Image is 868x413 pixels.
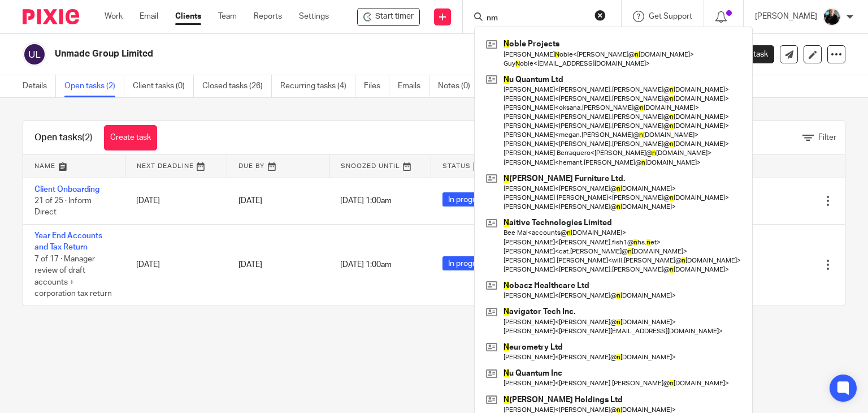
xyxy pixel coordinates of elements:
[280,75,355,97] a: Recurring tasks (4)
[218,11,237,22] a: Team
[398,75,429,97] a: Emails
[34,232,102,251] a: Year End Accounts and Tax Return
[442,256,493,270] span: In progress
[442,192,493,206] span: In progress
[818,134,836,141] span: Filter
[82,133,93,142] span: (2)
[375,11,414,23] span: Start timer
[202,75,272,97] a: Closed tasks (26)
[105,11,123,22] a: Work
[438,75,479,97] a: Notes (0)
[299,11,329,22] a: Settings
[23,75,56,97] a: Details
[485,14,587,24] input: Search
[64,75,124,97] a: Open tasks (2)
[755,11,817,22] p: [PERSON_NAME]
[175,11,201,22] a: Clients
[55,48,565,60] h2: Unmade Group Limited
[341,163,400,169] span: Snoozed Until
[125,178,227,224] td: [DATE]
[34,186,99,193] a: Client Onboarding
[140,11,158,22] a: Email
[34,255,112,298] span: 7 of 17 · Manager review of draft accounts + corporation tax return
[254,11,282,22] a: Reports
[23,9,79,24] img: Pixie
[357,8,420,26] div: Unmade Group Limited
[238,261,262,269] span: [DATE]
[23,42,46,66] img: svg%3E
[34,197,92,217] span: 21 of 25 · Inform Direct
[340,261,392,269] span: [DATE] 1:00am
[133,75,194,97] a: Client tasks (0)
[364,75,389,97] a: Files
[442,163,471,169] span: Status
[594,10,606,21] button: Clear
[238,197,262,205] span: [DATE]
[823,8,841,26] img: nicky-partington.jpg
[340,197,392,205] span: [DATE] 1:00am
[125,224,227,305] td: [DATE]
[34,132,93,144] h1: Open tasks
[104,125,157,150] a: Create task
[649,12,692,20] span: Get Support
